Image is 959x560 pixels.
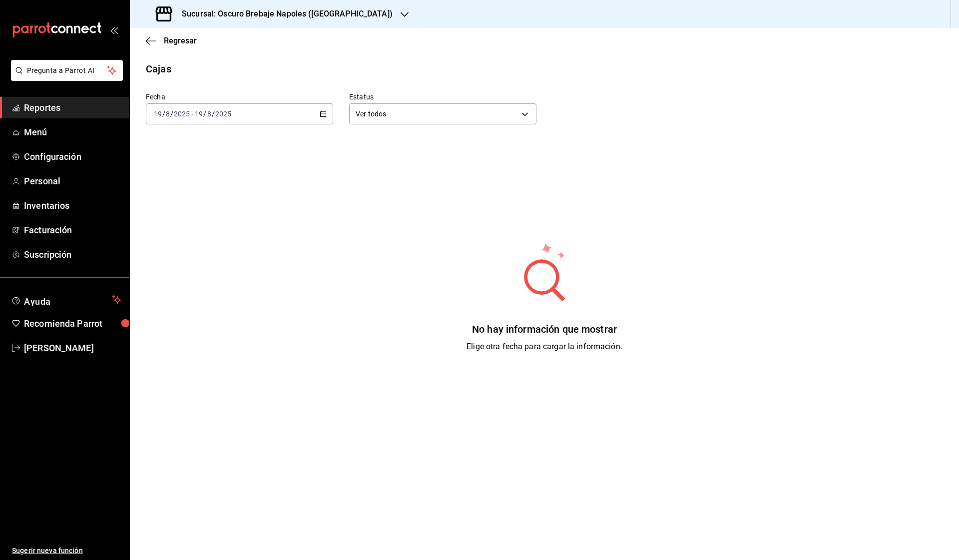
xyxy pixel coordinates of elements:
[11,60,123,81] button: Pregunta a Parrot AI
[24,174,121,188] span: Personal
[24,223,121,237] span: Facturación
[467,322,622,337] div: No hay información que mostrar
[165,110,170,118] input: --
[153,110,162,118] input: --
[164,36,197,45] span: Regresar
[7,72,123,83] a: Pregunta a Parrot AI
[170,110,173,118] span: /
[24,294,108,306] span: Ayuda
[212,110,215,118] span: /
[349,93,536,100] label: Estatus
[24,199,121,212] span: Inventarios
[173,110,190,118] input: ----
[110,26,118,34] button: open_drawer_menu
[24,248,121,261] span: Suscripción
[146,61,171,76] div: Cajas
[24,341,121,355] span: [PERSON_NAME]
[12,546,121,556] span: Sugerir nueva función
[24,125,121,139] span: Menú
[207,110,212,118] input: --
[146,36,197,45] button: Regresar
[162,110,165,118] span: /
[467,342,622,351] span: Elige otra fecha para cargar la información.
[215,110,232,118] input: ----
[24,317,121,330] span: Recomienda Parrot
[174,8,393,20] h3: Sucursal: Oscuro Brebaje Napoles ([GEOGRAPHIC_DATA])
[24,150,121,163] span: Configuración
[24,101,121,114] span: Reportes
[27,65,107,76] span: Pregunta a Parrot AI
[203,110,206,118] span: /
[146,93,333,100] label: Fecha
[194,110,203,118] input: --
[191,110,193,118] span: -
[349,103,536,124] div: Ver todos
